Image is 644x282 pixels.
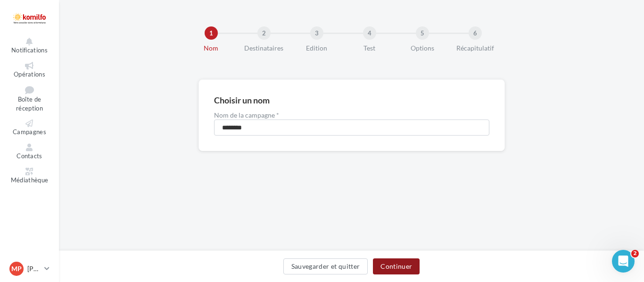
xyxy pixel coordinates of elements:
[8,36,51,56] button: Notifications
[11,176,49,184] span: Médiathèque
[13,128,46,136] span: Campagnes
[363,26,376,40] div: 4
[14,70,45,78] span: Opérations
[8,260,51,278] a: MP [PERSON_NAME]
[234,43,294,53] div: Destinataires
[445,43,505,53] div: Récapitulatif
[631,250,639,257] span: 2
[8,60,51,80] a: Opérations
[8,142,51,162] a: Contacts
[287,43,347,53] div: Edition
[469,26,482,40] div: 6
[283,258,368,274] button: Sauvegarder et quitter
[16,96,43,112] span: Boîte de réception
[8,166,51,186] a: Médiathèque
[205,26,218,40] div: 1
[310,26,323,40] div: 3
[612,250,635,273] iframe: Intercom live chat
[27,264,41,273] p: [PERSON_NAME]
[8,84,51,114] a: Boîte de réception
[11,264,22,273] span: MP
[17,152,42,160] span: Contacts
[339,43,400,53] div: Test
[392,43,453,53] div: Options
[416,26,429,40] div: 5
[181,43,241,53] div: Nom
[257,26,271,40] div: 2
[11,46,48,54] span: Notifications
[214,96,270,104] div: Choisir un nom
[214,112,489,119] label: Nom de la campagne *
[8,118,51,138] a: Campagnes
[373,258,420,274] button: Continuer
